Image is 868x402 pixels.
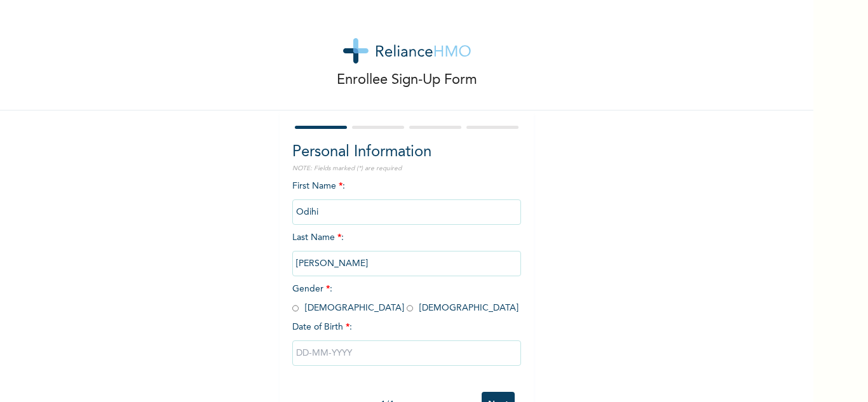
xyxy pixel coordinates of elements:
[292,164,521,173] p: NOTE: Fields marked (*) are required
[292,251,521,276] input: Enter your last name
[292,182,521,217] span: First Name :
[292,233,521,268] span: Last Name :
[337,70,477,91] p: Enrollee Sign-Up Form
[292,321,352,334] span: Date of Birth :
[292,340,521,366] input: DD-MM-YYYY
[292,141,521,164] h2: Personal Information
[292,199,521,225] input: Enter your first name
[343,38,471,64] img: logo
[292,285,519,312] span: Gender : [DEMOGRAPHIC_DATA] [DEMOGRAPHIC_DATA]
